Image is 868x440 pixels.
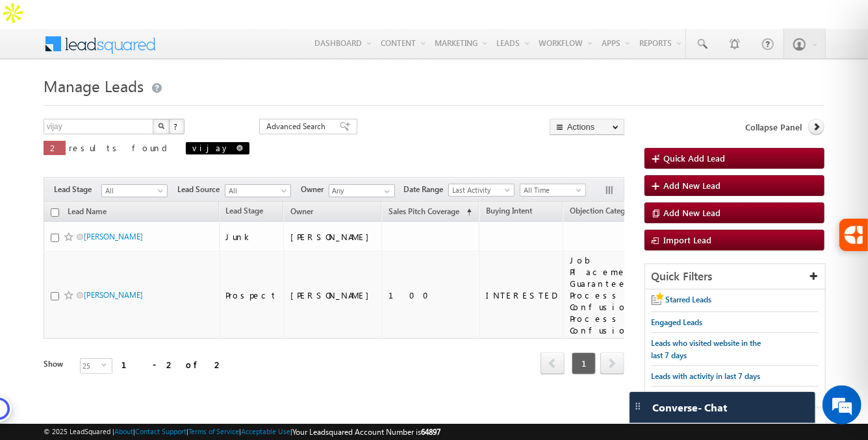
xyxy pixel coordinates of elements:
a: Terms of Service [188,427,239,435]
span: Your Leadsquared Account Number is [292,427,440,437]
span: Date Range [403,184,448,195]
a: Reports [635,29,685,57]
span: Starred Leads [666,295,712,304]
a: prev [541,354,565,374]
a: Buying Intent [479,204,539,221]
span: 2 [50,142,59,153]
a: Marketing [430,29,491,57]
input: Check all records [51,208,59,217]
div: 1 - 2 of 2 [121,357,223,372]
a: All [101,184,168,197]
input: Type to Search [329,184,395,197]
a: Leads [492,29,533,57]
span: Add New Lead [664,180,721,191]
a: All Time [520,184,586,197]
span: 64897 [421,427,440,437]
span: Objection Category [570,206,636,215]
img: carter-drag [633,401,643,411]
a: Show All Items [377,185,394,198]
span: Leads who visited website in the last 7 days [652,338,761,360]
a: Lead Name [61,204,113,221]
a: Contact Support [135,427,186,435]
span: ? [173,121,179,132]
div: [PERSON_NAME] [290,231,376,243]
a: next [600,354,624,374]
div: [PERSON_NAME] [290,289,376,301]
div: Job Placement Guarantee, Process Confusion, Process Confusion [570,254,643,336]
button: ? [169,119,185,134]
span: Owner [301,184,329,195]
span: © 2025 LeadSquared | | | | | [44,426,440,438]
a: Dashboard [310,29,376,57]
span: Buying Intent [486,206,532,215]
span: All [225,185,287,197]
span: Last Activity [449,184,511,196]
button: Actions [550,119,624,135]
span: Collapse Panel [745,121,802,133]
div: 100 [389,289,473,301]
div: Prospect [226,289,278,301]
span: Owner [290,206,313,216]
a: Objection Category [563,204,643,221]
div: Quick Filters [645,264,825,289]
span: select [101,362,112,368]
span: 1 [572,352,596,374]
span: Leads with activity in last 7 days [652,371,761,381]
span: Converse - Chat [652,402,727,413]
div: Show [44,358,70,370]
a: About [114,427,133,435]
span: next [600,352,624,374]
span: (sorted ascending) [461,207,472,217]
span: Lead Stage [54,184,101,195]
a: Apps [597,29,634,57]
span: Add New Lead [664,207,721,218]
span: vijay [192,142,230,153]
span: Sales Pitch Coverage [389,206,459,216]
span: Import Lead [664,234,712,245]
span: Quick Add Lead [664,153,726,164]
div: INTERESTED [486,289,557,301]
a: All [225,184,291,197]
span: 25 [81,359,101,373]
span: Advanced Search [266,121,329,132]
span: Lead Source [177,184,225,195]
a: Last Activity [448,184,515,197]
a: Content [376,29,429,57]
img: Search [158,123,164,129]
a: Sales Pitch Coverage (sorted ascending) [382,204,478,221]
span: Manage Leads [44,75,144,96]
span: Engaged Leads [652,317,703,327]
a: Lead Stage [220,204,270,221]
span: prev [541,352,565,374]
span: All Time [520,184,582,196]
a: Acceptable Use [241,427,290,435]
a: [PERSON_NAME] [84,290,143,300]
a: Workflow [534,29,596,57]
span: results found [69,142,172,153]
span: Lead Stage [226,206,264,215]
a: [PERSON_NAME] [84,232,143,241]
span: All [102,185,164,197]
div: Junk [226,231,278,243]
